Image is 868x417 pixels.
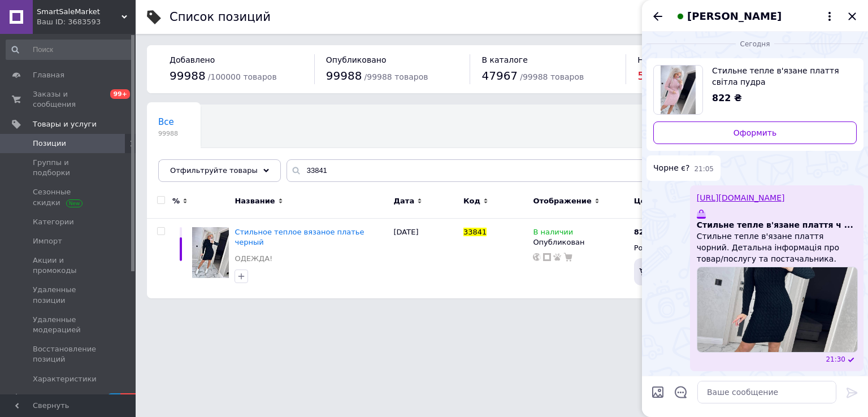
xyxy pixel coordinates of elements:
[634,227,657,237] div: ₴
[651,10,665,23] button: Назад
[192,227,229,277] img: Стильное теплое вязаное платье черный
[33,119,97,129] span: Товары и услуги
[33,315,105,335] span: Удаленные модерацией
[736,40,775,49] span: Сегодня
[33,344,105,364] span: Восстановление позиций
[634,196,656,206] span: Цена
[481,55,527,64] span: В каталоге
[712,93,742,103] span: 822 ₴
[33,89,105,110] span: Заказы и сообщения
[158,117,174,127] span: Все
[33,217,74,227] span: Категории
[158,129,178,138] span: 99988
[653,162,689,174] span: Чорне є?
[634,228,649,236] b: 822
[463,228,487,236] span: 33841
[170,166,258,175] span: Отфильтруйте товары
[697,210,706,219] img: Стильне тепле в'язане плаття ч ...
[158,160,223,170] span: Нет в наличии
[697,193,785,202] a: [URL][DOMAIN_NAME]
[33,236,62,246] span: Импорт
[697,231,857,264] span: Стильне тепле в'язане плаття чорний. Детальна інформація про товар/послугу та постачальника. Ціна...
[533,196,591,206] span: Отображение
[33,374,97,384] span: Характеристики
[674,385,688,399] button: Открыть шаблоны ответов
[107,393,120,403] span: 65
[170,69,206,82] span: 99988
[326,55,387,64] span: Опубликовано
[463,196,480,206] span: Код
[33,255,105,276] span: Акции и промокоды
[394,196,415,206] span: Дата
[33,285,105,305] span: Удаленные позиции
[170,55,215,64] span: Добавлено
[33,393,84,403] span: Уведомления
[661,66,696,114] img: 6265234088_w640_h640_stilnoe-teploe-vyazanoe.jpg
[520,72,584,81] span: / 99988 товаров
[646,38,863,49] div: 12.10.2025
[235,196,275,206] span: Название
[653,65,857,115] a: Посмотреть товар
[235,228,364,246] a: Стильное теплое вязаное платье черный
[391,219,461,298] div: [DATE]
[208,72,277,81] span: / 100000 товаров
[637,69,674,82] span: 52021
[110,89,130,99] span: 99+
[120,393,139,403] span: 99+
[637,55,696,64] span: Не в каталоге
[287,159,845,182] input: Поиск по названию позиции, артикулу и поисковым запросам
[326,69,362,82] span: 99988
[697,219,853,231] span: Стильне тепле в'язане плаття ч ...
[364,72,428,81] span: / 99988 товаров
[533,228,573,240] span: В наличии
[235,254,272,264] a: ОДЕЖДА!
[33,70,64,80] span: Главная
[697,267,858,353] img: Стильне тепле в'язане плаття ч ...
[845,10,859,23] button: Закрыть
[33,158,105,178] span: Группы и подборки
[674,9,836,24] button: [PERSON_NAME]
[533,237,628,247] div: Опубликован
[694,164,714,174] span: 21:05 12.10.2025
[653,121,857,144] a: Оформить
[712,65,848,88] span: Стильне тепле в'язане плаття світла пудра
[634,243,702,253] div: Розница
[33,138,66,149] span: Позиции
[37,17,136,27] div: Ваш ID: 3683593
[33,187,105,207] span: Сезонные скидки
[37,7,121,17] span: SmartSaleMarket
[172,196,180,206] span: %
[6,40,133,60] input: Поиск
[481,69,518,82] span: 47967
[826,355,845,364] span: 21:30 12.10.2025
[687,9,782,24] span: [PERSON_NAME]
[170,11,271,23] div: Список позиций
